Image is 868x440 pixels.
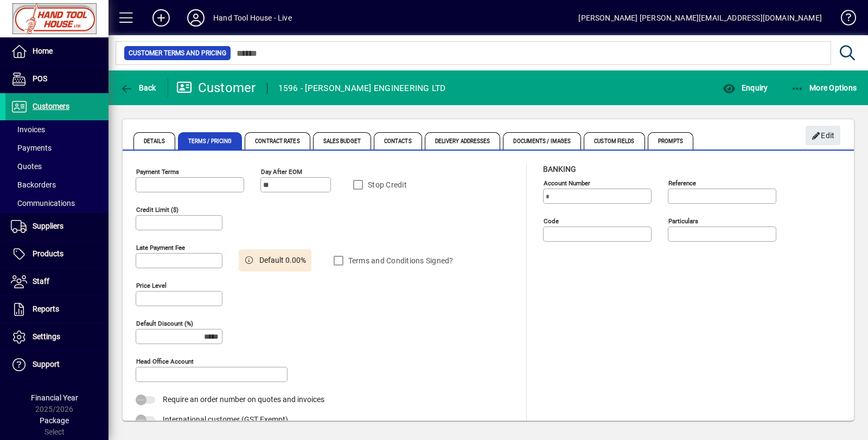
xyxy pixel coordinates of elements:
[544,217,559,225] mat-label: Code
[503,132,581,150] span: Documents / Images
[374,132,422,150] span: Contacts
[136,244,185,251] mat-label: Late Payment Fee
[11,199,75,208] span: Communications
[720,78,770,98] button: Enquiry
[117,78,159,98] button: Back
[5,176,108,194] a: Backorders
[178,132,242,150] span: Terms / Pricing
[5,241,108,268] a: Products
[5,213,108,240] a: Suppliers
[33,102,69,111] span: Customers
[5,120,108,139] a: Invoices
[5,323,108,351] a: Settings
[5,194,108,212] a: Communications
[544,179,590,187] mat-label: Account number
[33,74,47,83] span: POS
[40,416,69,425] span: Package
[543,165,576,173] span: Banking
[5,268,108,295] a: Staff
[278,80,446,97] div: 1596 - [PERSON_NAME] ENGINEERING LTD
[11,125,45,134] span: Invoices
[120,83,156,92] span: Back
[136,206,178,213] mat-label: Credit Limit ($)
[5,38,108,65] a: Home
[136,168,179,176] mat-label: Payment Terms
[5,66,108,93] a: POS
[259,255,306,266] span: Default 0.00%
[261,168,302,176] mat-label: Day after EOM
[313,132,371,150] span: Sales Budget
[33,305,59,313] span: Reports
[33,277,49,286] span: Staff
[33,47,53,55] span: Home
[33,360,60,368] span: Support
[33,222,63,230] span: Suppliers
[11,144,52,152] span: Payments
[5,139,108,157] a: Payments
[133,132,175,150] span: Details
[163,395,324,404] span: Require an order number on quotes and invoices
[136,282,167,289] mat-label: Price Level
[33,249,63,258] span: Products
[806,126,840,145] button: Edit
[648,132,694,150] span: Prompts
[108,78,168,98] app-page-header-button: Back
[31,393,78,402] span: Financial Year
[5,157,108,176] a: Quotes
[812,127,835,145] span: Edit
[425,132,501,150] span: Delivery Addresses
[178,8,213,28] button: Profile
[245,132,310,150] span: Contract Rates
[144,8,178,28] button: Add
[163,415,288,424] span: International customer (GST Exempt)
[668,217,698,225] mat-label: Particulars
[176,79,256,96] div: Customer
[5,351,108,378] a: Support
[11,180,56,189] span: Backorders
[129,48,226,59] span: Customer Terms and Pricing
[791,83,857,92] span: More Options
[136,320,193,327] mat-label: Default Discount (%)
[136,358,194,365] mat-label: Head Office Account
[33,332,60,341] span: Settings
[723,83,768,92] span: Enquiry
[833,2,854,37] a: Knowledge Base
[213,9,292,27] div: Hand Tool House - Live
[668,179,696,187] mat-label: Reference
[788,78,860,98] button: More Options
[5,296,108,323] a: Reports
[11,162,42,171] span: Quotes
[578,9,822,27] div: [PERSON_NAME] [PERSON_NAME][EMAIL_ADDRESS][DOMAIN_NAME]
[584,132,644,150] span: Custom Fields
